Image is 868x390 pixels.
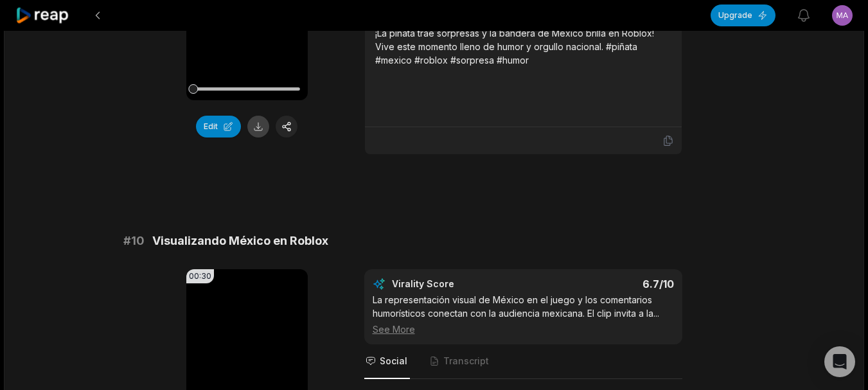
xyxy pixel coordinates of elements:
button: Upgrade [711,4,775,26]
nav: Tabs [364,344,682,379]
div: Virality Score [392,278,530,290]
span: Social [380,355,407,368]
div: Open Intercom Messenger [824,346,855,377]
button: Edit [196,116,241,137]
div: ¡La piñata trae sorpresas y la bandera de México brilla en Roblox! Vive este momento lleno de hum... [375,26,671,67]
div: 6.7 /10 [536,278,674,290]
span: Visualizando México en Roblox [152,232,328,250]
span: Transcript [443,355,489,368]
span: # 10 [123,232,145,250]
div: La representación visual de México en el juego y los comentarios humorísticos conectan con la aud... [373,293,674,336]
div: See More [373,323,674,336]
